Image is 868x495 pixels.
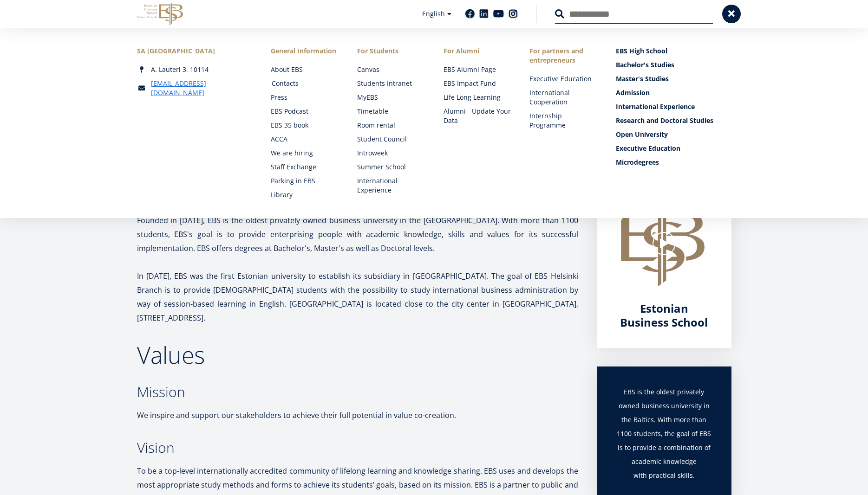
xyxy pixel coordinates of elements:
[529,88,597,107] a: International Cooperation
[357,93,425,102] a: MyEBS
[620,301,708,330] span: Estonian Business School
[271,65,339,74] a: About EBS
[615,302,713,329] a: Estonian Business School
[137,46,253,56] div: SA [GEOGRAPHIC_DATA]
[357,65,425,74] a: Canvas
[615,385,713,482] p: EBS is the oldest privately owned business university in the Baltics. With more than 1100 student...
[444,93,511,102] a: Life Long Learning
[357,46,425,56] a: For Students
[616,130,731,139] a: Open University
[357,148,425,158] a: Introweek
[137,343,578,366] h2: Values
[271,46,339,56] span: General Information
[529,74,597,84] a: Executive Education
[529,111,597,130] a: Internship Programme
[271,135,339,144] a: ACCA
[493,9,504,19] a: Youtube
[529,46,597,65] span: For partners and entrepreneurs
[137,65,253,74] div: A. Lauteri 3, 10114
[616,102,731,111] a: International Experience
[444,65,511,74] a: EBS Alumni Page
[357,135,425,144] a: Student Council
[479,9,489,19] a: Linkedin
[272,79,339,88] a: Contacts
[616,60,731,70] a: Bachelor's Studies
[271,176,339,186] a: Parking in EBS
[509,9,518,19] a: Instagram
[137,408,578,422] p: We inspire and support our stakeholders to achieve their full potential in value co-creation.​
[271,121,339,130] a: EBS 35 book
[444,46,511,56] span: For Alumni
[271,93,339,102] a: Press
[616,158,731,167] a: Microdegrees
[151,79,253,97] a: [EMAIL_ADDRESS][DOMAIN_NAME]
[616,144,731,153] a: Executive Education
[271,107,339,116] a: EBS Podcast
[357,79,425,88] a: Students Intranet
[137,385,578,399] h3: Mission
[357,121,425,130] a: Room rental
[616,74,731,84] a: Master's Studies
[444,79,511,88] a: EBS Impact Fund
[357,162,425,172] a: Summer School
[137,213,578,255] p: Founded in [DATE], EBS is the oldest privately owned business university in the [GEOGRAPHIC_DATA]...
[616,46,731,56] a: EBS High School
[137,269,578,325] p: In [DATE], EBS was the first Estonian university to establish its subsidiary in [GEOGRAPHIC_DATA]...
[271,162,339,172] a: Staff Exchange
[271,190,339,199] a: Library
[357,176,425,195] a: International Experience
[465,9,475,19] a: Facebook
[444,107,511,125] a: Alumni - Update Your Data
[271,148,339,158] a: We are hiring
[137,441,578,455] h3: Vision
[357,107,425,116] a: Timetable
[616,88,731,97] a: Admission
[616,116,731,125] a: Research and Doctoral Studies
